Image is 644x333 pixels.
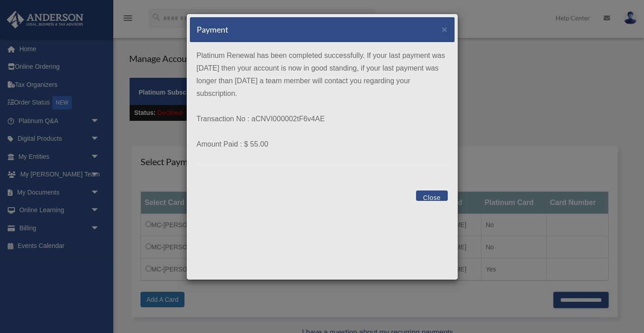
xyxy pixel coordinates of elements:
h5: Payment [197,24,228,35]
p: Amount Paid : $ 55.00 [197,138,448,151]
button: Close [416,190,447,201]
p: Transaction No : aCNVI000002tF6v4AE [197,113,448,125]
p: Platinum Renewal has been completed successfully. If your last payment was [DATE] then your accou... [197,49,448,100]
span: × [442,24,448,34]
button: Close [442,24,448,34]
